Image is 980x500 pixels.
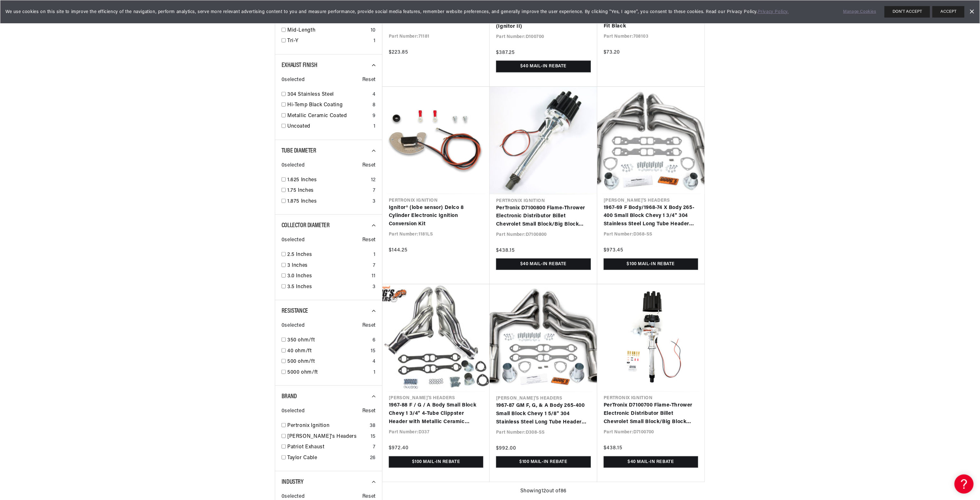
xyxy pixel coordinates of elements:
a: 1967-87 GM F, G, & A Body 265-400 Small Block Chevy 1 5/8" 304 Stainless Steel Long Tube Header w... [496,402,591,426]
span: Collector Diameter [282,222,330,229]
div: 3 [373,198,376,206]
a: Hi-Temp Black Coating [287,101,370,109]
span: Reset [362,161,376,170]
a: 2.5 Inches [287,251,371,259]
a: Uncoated [287,123,371,131]
a: Patriot Exhaust [287,443,370,451]
a: Ignitor® (lobe sensor) Delco 8 Cylinder Electronic Ignition Conversion Kit [389,204,483,228]
span: Tube Diameter [282,148,316,154]
div: 4 [373,91,376,99]
a: PerTronix Billet Distributor for Chevy Small Block/Big Block Engines (Ignitor II) [496,6,591,31]
a: 1.875 Inches [287,198,370,206]
a: PerTronix D7100700 Flame-Thrower Electronic Distributor Billet Chevrolet Small Block/Big Block wi... [604,401,698,426]
a: 3.0 Inches [287,272,369,280]
div: 15 [371,433,376,441]
div: 7 [373,262,376,270]
div: 10 [371,26,376,35]
a: PerTronix 708103 Flame-Thrower Spark Plug Wires 8 cyl GM Custom Fit Black [604,6,698,31]
div: 1 [373,369,376,377]
span: Showing 12 out of 86 [520,487,567,496]
a: 5000 ohm/ft [287,369,371,377]
a: 40 ohm/ft [287,347,368,355]
a: Tri-Y [287,37,371,45]
span: 0 selected [282,161,305,170]
a: 1967-69 F Body/1968-74 X Body 265-400 Small Block Chevy 1 3/4" 304 Stainless Steel Long Tube Head... [604,204,698,228]
a: PerTronix D7100800 Flame-Thrower Electronic Distributor Billet Chevrolet Small Block/Big Block wi... [496,204,591,229]
div: 8 [373,101,376,109]
button: ACCEPT [932,6,964,18]
span: 0 selected [282,407,305,415]
div: 7 [373,443,376,451]
div: 1 [373,251,376,259]
a: Dismiss Banner [967,7,976,17]
a: Manage Cookies [843,9,876,15]
span: Reset [362,322,376,330]
a: 304 Stainless Steel [287,91,370,99]
div: 4 [373,358,376,366]
a: 3 Inches [287,262,370,270]
div: 38 [370,422,376,430]
a: 350 ohm/ft [287,336,370,345]
a: Metallic Ceramic Coated [287,112,370,120]
a: 1967-88 F / G / A Body Small Block Chevy 1 3/4" 4-Tube Clippster Header with Metallic Ceramic Coa... [389,401,483,426]
div: 11 [372,272,376,280]
button: DON'T ACCEPT [885,6,930,18]
a: [PERSON_NAME]'s Headers [287,433,368,441]
a: Taylor Cable [287,454,367,462]
a: 1.625 Inches [287,176,368,184]
a: Pertronix Ignition [287,422,367,430]
div: 12 [371,176,376,184]
span: Resistance [282,308,308,314]
a: 1.75 Inches [287,187,370,195]
a: 500 ohm/ft [287,358,370,366]
span: 0 selected [282,322,305,330]
div: 1 [373,37,376,45]
span: Brand [282,393,297,400]
span: 0 selected [282,76,305,84]
div: 7 [373,187,376,195]
div: 3 [373,283,376,291]
span: We use cookies on this site to improve the efficiency of the navigation, perform analytics, serve... [5,9,834,15]
div: 6 [373,336,376,345]
a: 3.5 Inches [287,283,370,291]
span: 0 selected [282,236,305,244]
a: Privacy Policy. [758,10,789,14]
span: Industry [282,479,304,485]
span: Exhaust Finish [282,62,317,69]
div: 9 [373,112,376,120]
span: Reset [362,236,376,244]
div: 26 [370,454,376,462]
span: Reset [362,407,376,415]
div: 15 [371,347,376,355]
span: Reset [362,76,376,84]
a: Mid-Length [287,26,368,35]
div: 1 [373,123,376,131]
